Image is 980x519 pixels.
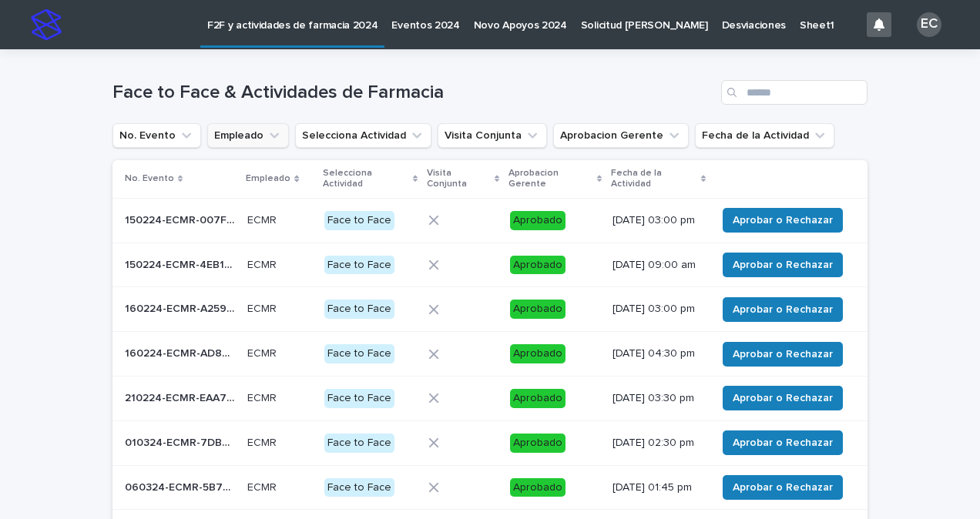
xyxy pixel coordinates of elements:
span: Aprobar o Rechazar [733,213,833,228]
p: ECMR [247,300,280,316]
div: Face to Face [324,478,394,497]
p: 210224-ECMR-EAA731 [125,389,238,405]
p: ECMR [247,211,280,227]
div: Aprobado [510,300,566,319]
span: Aprobar o Rechazar [733,302,833,317]
button: Aprobar o Rechazar [723,253,843,277]
span: Aprobar o Rechazar [733,435,833,450]
div: EC [917,12,941,37]
p: 160224-ECMR-A2599A [125,300,238,316]
div: Aprobado [510,211,566,230]
tr: 150224-ECMR-007F5B150224-ECMR-007F5B ECMRECMR Face to FaceAprobado[DATE] 03:00 pmAprobar o Rechazar [112,198,868,243]
tr: 210224-ECMR-EAA731210224-ECMR-EAA731 ECMRECMR Face to FaceAprobado[DATE] 03:30 pmAprobar o Rechazar [112,376,868,420]
p: ECMR [247,434,280,450]
button: Fecha de la Actividad [695,123,834,148]
p: ECMR [247,389,280,405]
p: [DATE] 03:00 pm [612,214,704,227]
button: Aprobar o Rechazar [723,386,843,410]
p: Empleado [246,170,290,187]
div: Face to Face [324,300,394,319]
button: Aprobar o Rechazar [723,342,843,367]
button: Aprobar o Rechazar [723,430,843,455]
tr: 060324-ECMR-5B7613060324-ECMR-5B7613 ECMRECMR Face to FaceAprobado[DATE] 01:45 pmAprobar o Rechazar [112,465,868,510]
p: 160224-ECMR-AD8D8A [125,344,238,360]
div: Aprobado [510,389,566,408]
p: Visita Conjunta [427,165,490,193]
div: Aprobado [510,256,566,275]
p: 060324-ECMR-5B7613 [125,478,238,494]
div: Aprobado [510,434,566,453]
p: Aprobacion Gerente [508,165,593,193]
p: ECMR [247,256,280,272]
button: Aprobar o Rechazar [723,297,843,322]
tr: 160224-ECMR-A2599A160224-ECMR-A2599A ECMRECMR Face to FaceAprobado[DATE] 03:00 pmAprobar o Rechazar [112,287,868,332]
p: ECMR [247,344,280,360]
tr: 160224-ECMR-AD8D8A160224-ECMR-AD8D8A ECMRECMR Face to FaceAprobado[DATE] 04:30 pmAprobar o Rechazar [112,332,868,377]
button: Aprobacion Gerente [553,123,689,148]
span: Aprobar o Rechazar [733,347,833,362]
button: Selecciona Actividad [295,123,431,148]
div: Face to Face [324,256,394,275]
span: Aprobar o Rechazar [733,390,833,406]
p: 010324-ECMR-7DB4C9 [125,434,238,450]
h1: Face to Face & Actividades de Farmacia [112,82,715,104]
span: Aprobar o Rechazar [733,257,833,273]
span: Aprobar o Rechazar [733,480,833,495]
div: Face to Face [324,344,394,363]
div: Face to Face [324,434,394,453]
p: Fecha de la Actividad [611,165,697,193]
div: Aprobado [510,344,566,363]
button: Aprobar o Rechazar [723,208,843,233]
p: ECMR [247,478,280,494]
div: Face to Face [324,389,394,408]
button: Empleado [207,123,289,148]
tr: 150224-ECMR-4EB190150224-ECMR-4EB190 ECMRECMR Face to FaceAprobado[DATE] 09:00 amAprobar o Rechazar [112,243,868,287]
p: [DATE] 02:30 pm [612,437,704,450]
div: Aprobado [510,478,566,497]
p: Selecciona Actividad [323,165,409,193]
button: No. Evento [112,123,201,148]
p: [DATE] 01:45 pm [612,481,704,494]
button: Visita Conjunta [438,123,547,148]
p: [DATE] 04:30 pm [612,347,704,360]
input: Search [721,80,868,105]
p: 150224-ECMR-4EB190 [125,256,238,272]
div: Face to Face [324,211,394,230]
p: 150224-ECMR-007F5B [125,211,238,227]
p: No. Evento [125,170,174,187]
img: stacker-logo-s-only.png [31,9,62,40]
tr: 010324-ECMR-7DB4C9010324-ECMR-7DB4C9 ECMRECMR Face to FaceAprobado[DATE] 02:30 pmAprobar o Rechazar [112,420,868,465]
button: Aprobar o Rechazar [723,475,843,500]
p: [DATE] 03:00 pm [612,303,704,316]
p: [DATE] 09:00 am [612,259,704,272]
p: [DATE] 03:30 pm [612,392,704,405]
